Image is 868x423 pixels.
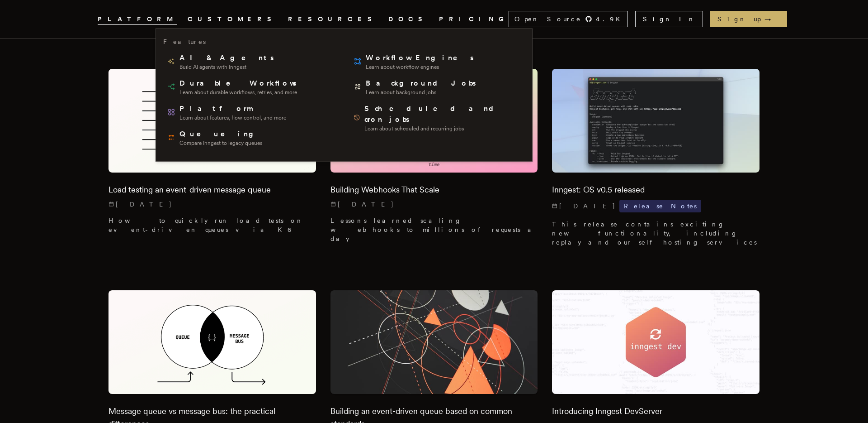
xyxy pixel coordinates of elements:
[163,125,339,150] a: QueueingCompare Inngest to legacy queues
[366,53,475,63] span: Workflow Engines
[179,103,286,114] span: Platform
[635,11,703,27] a: Sign In
[108,216,316,234] p: How to quickly run load tests on event-driven queues via K6
[108,183,316,196] h2: Load testing an event-driven message queue
[98,14,177,25] button: PLATFORM
[552,69,759,173] img: Featured image for Inngest: OS v0.5 released blog post
[179,53,275,63] span: AI & Agents
[364,103,521,125] span: Scheduled and cron jobs
[366,89,477,96] span: Learn about background jobs
[439,14,509,25] a: PRICING
[349,74,525,100] a: Background JobsLearn about background jobs
[764,14,780,24] span: →
[108,290,316,394] img: Featured image for Message queue vs message bus: the practical differences blog post
[596,14,626,24] span: 4.9 K
[179,63,275,71] span: Build AI agents with Inngest
[552,290,759,394] img: Featured image for Introducing Inngest DevServer blog post
[388,14,428,25] a: DOCS
[552,200,759,212] p: [DATE]
[552,183,759,196] h2: Inngest: OS v0.5 released
[552,220,759,247] p: This release contains exciting new functionality, including replay and our self-hosting services
[179,139,262,147] span: Compare Inngest to legacy queues
[179,114,286,121] span: Learn about features, flow control, and more
[366,78,477,89] span: Background Jobs
[364,125,521,132] span: Learn about scheduled and recurring jobs
[179,129,262,139] span: Queueing
[179,78,298,89] span: Durable Workflows
[710,11,787,27] a: Sign up
[619,200,701,212] span: Release Notes
[366,63,475,71] span: Learn about workflow engines
[108,69,316,173] img: Featured image for Load testing an event-driven message queue blog post
[514,14,581,24] span: Open Source
[163,49,339,74] a: AI & AgentsBuild AI agents with Inngest
[330,216,538,243] p: Lessons learned scaling webhooks to millions of requests a day
[108,69,316,241] a: Featured image for Load testing an event-driven message queue blog postLoad testing an event-driv...
[108,200,316,209] p: [DATE]
[163,100,339,125] a: PlatformLearn about features, flow control, and more
[552,405,759,418] h2: Introducing Inngest DevServer
[188,14,277,25] a: CUSTOMERS
[163,74,339,100] a: Durable WorkflowsLearn about durable workflows, retries, and more
[330,183,538,196] h2: Building Webhooks That Scale
[552,69,759,254] a: Featured image for Inngest: OS v0.5 released blog postInngest: OS v0.5 released[DATE] Release Not...
[330,200,538,209] p: [DATE]
[349,100,525,136] a: Scheduled and cron jobsLearn about scheduled and recurring jobs
[179,89,298,96] span: Learn about durable workflows, retries, and more
[349,49,525,74] a: Workflow EnginesLearn about workflow engines
[163,36,206,47] h3: Features
[288,14,377,25] button: RESOURCES
[330,290,538,394] img: Featured image for Building an event-driven queue based on common standards blog post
